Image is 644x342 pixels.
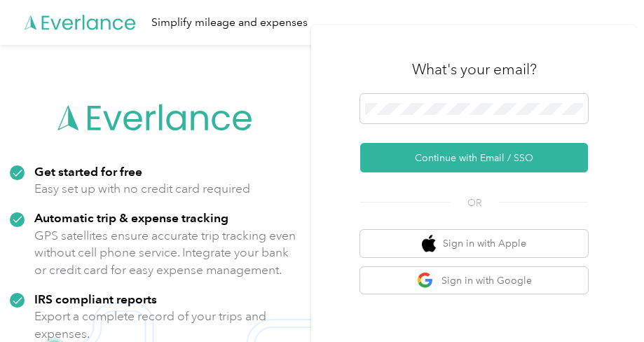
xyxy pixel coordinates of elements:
[34,180,250,198] p: Easy set up with no credit card required
[34,210,228,225] strong: Automatic trip & expense tracking
[450,196,499,210] span: OR
[34,164,142,179] strong: Get started for free
[34,308,301,342] p: Export a complete record of your trips and expenses.
[417,272,434,289] img: google logo
[34,227,301,279] p: GPS satellites ensure accurate trip tracking even without cell phone service. Integrate your bank...
[422,235,436,252] img: apple logo
[412,60,537,79] h3: What's your email?
[34,292,157,306] strong: IRS compliant reports
[360,267,588,294] button: google logoSign in with Google
[151,14,308,32] div: Simplify mileage and expenses
[360,230,588,257] button: apple logoSign in with Apple
[360,143,588,172] button: Continue with Email / SSO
